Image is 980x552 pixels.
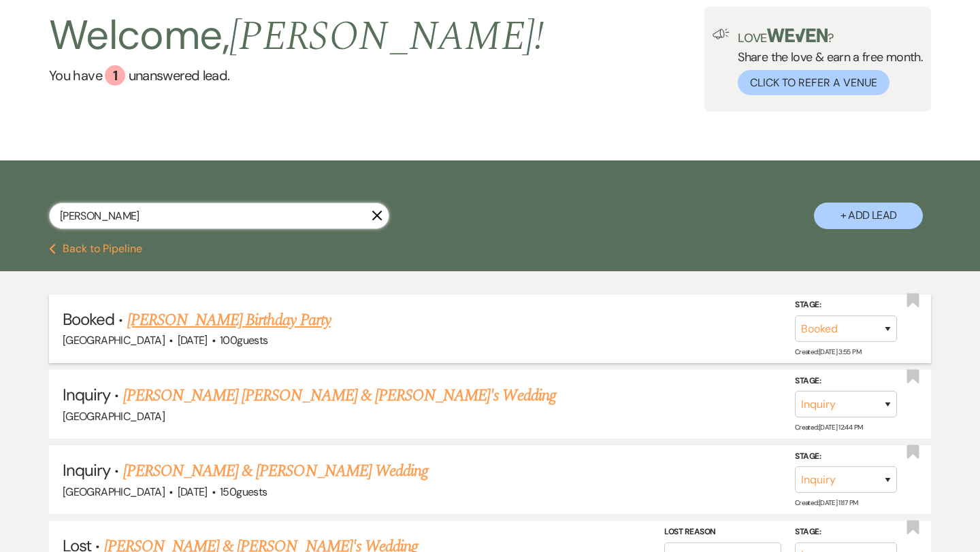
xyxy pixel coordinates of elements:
span: Inquiry [63,460,110,481]
a: You have 1 unanswered lead. [49,65,544,86]
label: Stage: [795,374,897,389]
span: 100 guests [220,333,267,347]
button: Click to Refer a Venue [738,70,889,95]
a: [PERSON_NAME] [PERSON_NAME] & [PERSON_NAME]'s Wedding [123,383,556,408]
label: Stage: [795,298,897,313]
span: Created: [DATE] 11:17 PM [795,498,857,507]
span: Booked [63,309,114,330]
span: [DATE] [178,333,208,347]
p: Love ? [738,29,923,44]
img: loud-speaker-illustration.svg [713,29,730,39]
input: Search by name, event date, email address or phone number [49,203,389,229]
img: weven-logo-green.svg [767,29,828,42]
span: [PERSON_NAME] ! [229,5,544,68]
span: [GEOGRAPHIC_DATA] [63,409,165,424]
span: [GEOGRAPHIC_DATA] [63,485,165,499]
div: Share the love & earn a free month. [730,29,923,95]
h2: Welcome, [49,7,544,65]
span: [GEOGRAPHIC_DATA] [63,333,165,347]
button: Back to Pipeline [49,243,142,254]
a: [PERSON_NAME] Birthday Party [127,308,331,332]
label: Stage: [795,449,897,464]
div: 1 [105,65,125,86]
span: Inquiry [63,384,110,405]
span: Created: [DATE] 3:55 PM [795,347,861,356]
label: Lost Reason [664,525,781,540]
span: Created: [DATE] 12:44 PM [795,423,862,432]
span: 150 guests [220,485,267,499]
a: [PERSON_NAME] & [PERSON_NAME] Wedding [123,459,428,483]
button: + Add Lead [814,203,923,229]
label: Stage: [795,525,897,540]
span: [DATE] [178,485,208,499]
